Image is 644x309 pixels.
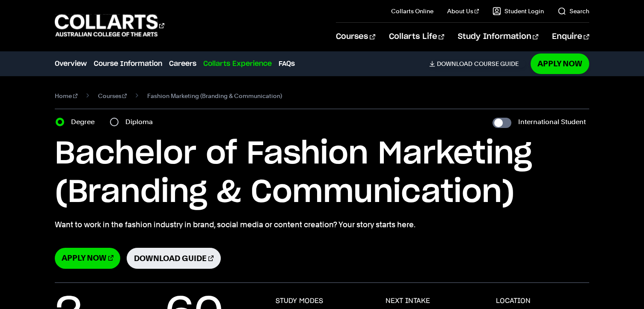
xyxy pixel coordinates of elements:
[429,60,525,68] a: DownloadCourse Guide
[55,135,589,212] h1: Bachelor of Fashion Marketing (Branding & Communication)
[203,59,272,69] a: Collarts Experience
[169,59,196,69] a: Careers
[437,60,472,68] span: Download
[389,23,444,51] a: Collarts Life
[127,248,221,269] a: Download Guide
[447,7,479,15] a: About Us
[71,116,100,128] label: Degree
[147,90,282,102] span: Fashion Marketing (Branding & Communication)
[518,116,586,128] label: International Student
[55,90,77,102] a: Home
[94,59,162,69] a: Course Information
[391,7,433,15] a: Collarts Online
[279,59,295,69] a: FAQs
[531,53,589,74] a: Apply Now
[336,23,375,51] a: Courses
[552,23,589,51] a: Enquire
[98,90,127,102] a: Courses
[55,219,589,231] p: Want to work in the fashion industry in brand, social media or content creation? Your story start...
[496,297,531,305] h3: LOCATION
[386,297,430,305] h3: NEXT INTAKE
[55,59,87,69] a: Overview
[55,248,120,269] a: Apply Now
[493,7,544,15] a: Student Login
[125,116,158,128] label: Diploma
[458,23,538,51] a: Study Information
[55,13,164,38] div: Go to homepage
[558,7,589,15] a: Search
[276,297,323,305] h3: STUDY MODES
